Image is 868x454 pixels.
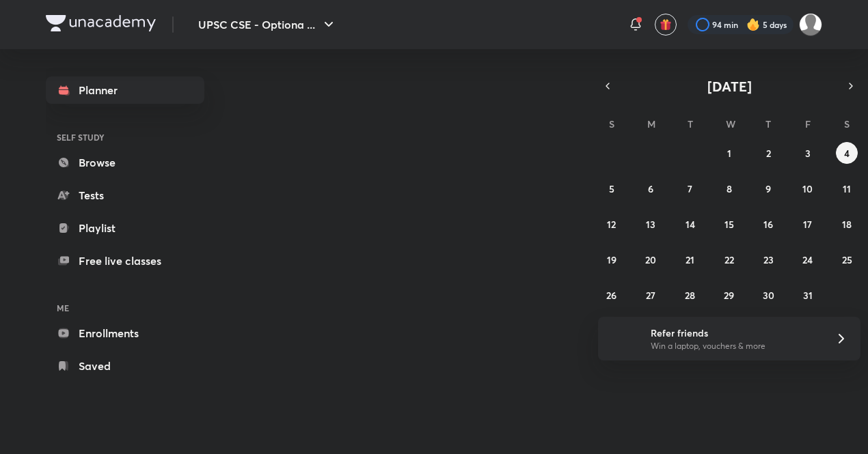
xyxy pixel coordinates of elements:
button: October 7, 2025 [679,178,701,199]
button: October 8, 2025 [718,178,740,199]
button: October 19, 2025 [601,249,623,270]
abbr: Monday [647,117,655,130]
h6: ME [46,296,204,320]
abbr: October 15, 2025 [724,218,734,231]
button: October 1, 2025 [718,142,740,164]
button: October 23, 2025 [757,249,779,270]
abbr: October 4, 2025 [844,147,850,160]
button: October 12, 2025 [601,213,623,235]
abbr: October 24, 2025 [802,253,813,266]
img: referral [609,325,636,352]
abbr: October 29, 2025 [724,289,734,302]
abbr: Wednesday [726,117,735,130]
p: Win a laptop, vouchers & more [651,340,819,352]
abbr: October 6, 2025 [648,182,653,195]
button: UPSC CSE - Optiona ... [190,11,345,38]
button: October 24, 2025 [797,249,819,270]
abbr: October 25, 2025 [842,253,852,266]
abbr: October 14, 2025 [686,218,695,231]
button: October 4, 2025 [836,142,858,164]
button: October 26, 2025 [601,284,623,306]
button: October 6, 2025 [640,178,662,199]
h6: Refer friends [651,326,819,340]
img: Company Logo [46,15,156,31]
abbr: October 3, 2025 [805,147,811,160]
img: kuldeep Ahir [799,13,822,36]
abbr: October 10, 2025 [802,182,813,195]
button: October 18, 2025 [836,213,858,235]
button: October 15, 2025 [718,213,740,235]
button: October 5, 2025 [601,178,623,199]
abbr: October 7, 2025 [688,182,692,195]
abbr: Thursday [765,117,771,130]
abbr: October 12, 2025 [607,218,616,231]
button: October 13, 2025 [640,213,662,235]
button: [DATE] [617,76,841,96]
a: Browse [46,149,204,176]
a: Saved [46,352,204,380]
button: October 27, 2025 [640,284,662,306]
abbr: October 1, 2025 [727,147,731,160]
button: October 3, 2025 [797,142,819,164]
abbr: October 21, 2025 [686,253,694,266]
button: October 31, 2025 [797,284,819,306]
abbr: October 23, 2025 [763,253,774,266]
button: October 17, 2025 [797,213,819,235]
abbr: October 26, 2025 [606,289,616,302]
abbr: October 28, 2025 [685,289,695,302]
button: October 25, 2025 [836,249,858,270]
abbr: October 20, 2025 [645,253,656,266]
button: October 28, 2025 [679,284,701,306]
button: October 9, 2025 [757,178,779,199]
abbr: October 19, 2025 [607,253,616,266]
span: [DATE] [707,77,752,96]
abbr: Friday [805,117,811,130]
button: October 22, 2025 [718,249,740,270]
a: Planner [46,76,204,104]
button: October 14, 2025 [679,213,701,235]
a: Free live classes [46,247,204,274]
abbr: October 18, 2025 [842,218,852,231]
abbr: October 30, 2025 [763,289,774,302]
a: Playlist [46,214,204,242]
h6: SELF STUDY [46,126,204,149]
a: Enrollments [46,320,204,347]
abbr: October 11, 2025 [843,182,851,195]
a: Company Logo [46,15,156,35]
abbr: October 27, 2025 [646,289,655,302]
abbr: October 31, 2025 [803,289,813,302]
button: October 2, 2025 [757,142,779,164]
img: streak [746,18,760,31]
a: Tests [46,182,204,209]
abbr: October 2, 2025 [766,147,771,160]
abbr: Saturday [844,117,850,130]
button: October 16, 2025 [757,213,779,235]
abbr: October 9, 2025 [765,182,771,195]
abbr: October 22, 2025 [724,253,734,266]
abbr: October 17, 2025 [803,218,812,231]
button: October 21, 2025 [679,249,701,270]
abbr: Sunday [609,117,614,130]
button: October 11, 2025 [836,178,858,199]
img: avatar [660,18,672,31]
button: October 29, 2025 [718,284,740,306]
button: avatar [655,14,677,36]
abbr: October 13, 2025 [646,218,655,231]
button: October 30, 2025 [757,284,779,306]
abbr: October 16, 2025 [763,218,773,231]
button: October 20, 2025 [640,249,662,270]
abbr: October 5, 2025 [609,182,614,195]
abbr: Tuesday [688,117,693,130]
button: October 10, 2025 [797,178,819,199]
abbr: October 8, 2025 [727,182,732,195]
